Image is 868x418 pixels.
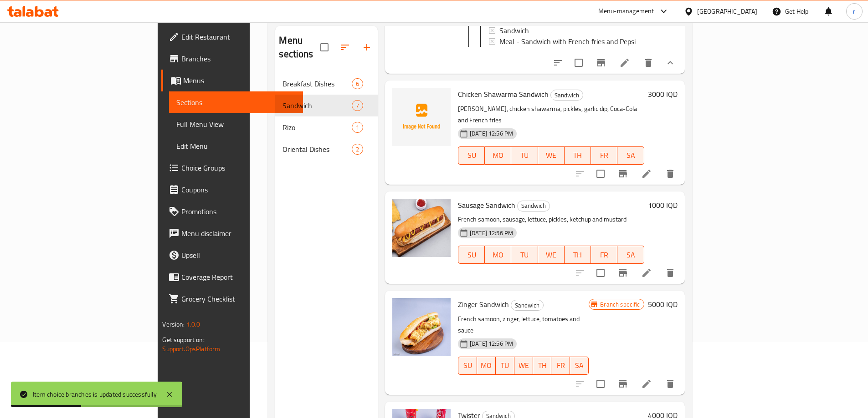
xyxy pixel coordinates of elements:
[458,103,644,126] p: [PERSON_NAME], chicken shawarma, pickles, garlic dip, Coca-Cola and French fries
[621,248,640,262] span: SA
[591,374,610,393] span: Select to update
[637,52,659,74] button: delete
[392,88,451,146] img: Chicken Shawarma Sandwich
[334,36,356,58] span: Sort sections
[466,229,517,237] span: [DATE] 12:56 PM
[612,163,634,185] button: Branch-specific-item
[499,359,511,372] span: TU
[181,293,295,304] span: Grocery Checklist
[515,248,534,262] span: TU
[621,149,640,162] span: SA
[282,122,351,133] span: Rizo
[458,87,549,101] span: Chicken Shawarma Sandwich
[488,149,508,162] span: MO
[352,101,363,110] span: 7
[570,357,589,375] button: SA
[161,201,303,222] a: Promotions
[458,214,644,225] p: French samoon, sausage, lettuce, pickles, ketchup and mustard
[481,359,492,372] span: MO
[186,318,200,330] span: 1.0.0
[181,272,295,282] span: Coverage Report
[275,69,378,164] nav: Menu sections
[538,246,565,264] button: WE
[648,88,678,101] h6: 3000 IQD
[665,57,676,68] svg: Show Choices
[496,357,514,375] button: TU
[659,52,681,74] button: show more
[181,31,295,42] span: Edit Restaurant
[499,36,636,47] span: Meal - Sandwich with French fries and Pepsi
[161,244,303,266] a: Upsell
[568,248,587,262] span: TH
[275,116,378,138] div: Rizo1
[282,78,351,89] span: Breakfast Dishes
[518,201,550,211] span: Sandwich
[853,6,855,16] span: r
[462,248,481,262] span: SU
[565,146,591,165] button: TH
[282,100,351,111] span: Sandwich
[591,164,610,183] span: Select to update
[590,52,612,74] button: Branch-specific-item
[181,206,295,217] span: Promotions
[466,339,517,348] span: [DATE] 12:56 PM
[161,48,303,70] a: Branches
[161,222,303,244] a: Menu disclaimer
[161,266,303,288] a: Coverage Report
[458,146,485,165] button: SU
[462,149,481,162] span: SU
[617,146,644,165] button: SA
[697,6,757,16] div: [GEOGRAPHIC_DATA]
[533,357,552,375] button: TH
[458,198,515,212] span: Sausage Sandwich
[518,359,529,372] span: WE
[176,119,295,130] span: Full Menu View
[488,248,508,262] span: MO
[181,250,295,261] span: Upsell
[352,100,363,111] div: items
[352,78,363,89] div: items
[282,144,351,155] span: Oriental Dishes
[169,135,303,157] a: Edit Menu
[574,359,585,372] span: SA
[569,53,588,72] span: Select to update
[162,334,204,346] span: Get support on:
[659,373,681,395] button: delete
[659,163,681,185] button: delete
[161,179,303,201] a: Coupons
[275,138,378,160] div: Oriental Dishes2
[485,146,511,165] button: MO
[542,248,561,262] span: WE
[356,36,378,58] button: Add section
[161,288,303,310] a: Grocery Checklist
[514,357,533,375] button: WE
[275,73,378,95] div: Breakfast Dishes6
[169,91,303,113] a: Sections
[511,146,538,165] button: TU
[515,149,534,162] span: TU
[176,97,295,108] span: Sections
[458,246,485,264] button: SU
[499,25,529,36] span: Sandwich
[485,246,511,264] button: MO
[617,246,644,264] button: SA
[648,199,678,212] h6: 1000 IQD
[648,298,678,311] h6: 5000 IQD
[315,38,334,57] span: Select all sections
[595,149,614,162] span: FR
[169,113,303,135] a: Full Menu View
[591,146,617,165] button: FR
[466,129,517,138] span: [DATE] 12:56 PM
[641,267,652,278] a: Edit menu item
[161,70,303,91] a: Menus
[568,149,587,162] span: TH
[555,359,566,372] span: FR
[181,53,295,64] span: Branches
[511,246,538,264] button: TU
[542,149,561,162] span: WE
[641,378,652,389] a: Edit menu item
[462,359,473,372] span: SU
[458,357,477,375] button: SU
